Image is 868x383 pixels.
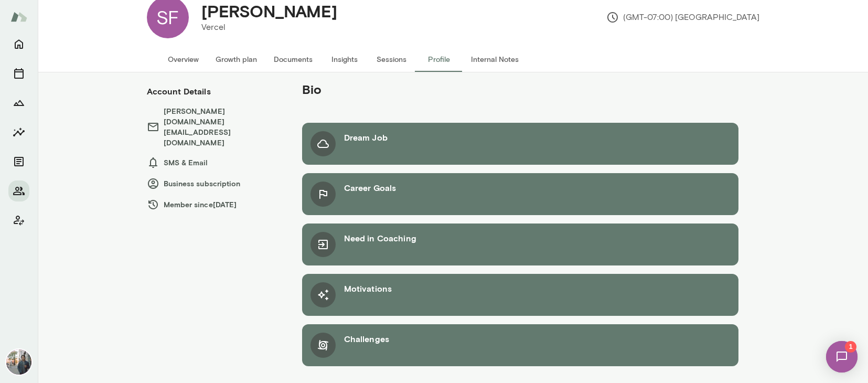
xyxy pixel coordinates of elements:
[265,47,321,72] button: Documents
[147,156,281,169] h6: SMS & Email
[321,47,368,72] button: Insights
[344,131,388,144] h6: Dream Job
[201,21,337,34] p: Vercel
[8,63,29,84] button: Sessions
[302,81,655,98] h5: Bio
[8,122,29,143] button: Insights
[147,85,211,98] h6: Account Details
[368,47,415,72] button: Sessions
[344,232,416,244] h6: Need in Coaching
[344,333,390,345] h6: Challenges
[147,177,281,190] h6: Business subscription
[10,7,27,27] img: Mento
[606,11,759,24] p: (GMT-07:00) [GEOGRAPHIC_DATA]
[8,92,29,113] button: Growth Plan
[8,151,29,172] button: Documents
[8,34,29,55] button: Home
[147,198,281,211] h6: Member since [DATE]
[415,47,463,72] button: Profile
[8,210,29,231] button: Client app
[463,47,527,72] button: Internal Notes
[6,349,31,375] img: Gene Lee
[344,182,397,194] h6: Career Goals
[8,180,29,201] button: Members
[207,47,265,72] button: Growth plan
[344,282,392,295] h6: Motivations
[201,1,337,21] h4: [PERSON_NAME]
[159,47,207,72] button: Overview
[147,106,281,148] h6: [PERSON_NAME][DOMAIN_NAME][EMAIL_ADDRESS][DOMAIN_NAME]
